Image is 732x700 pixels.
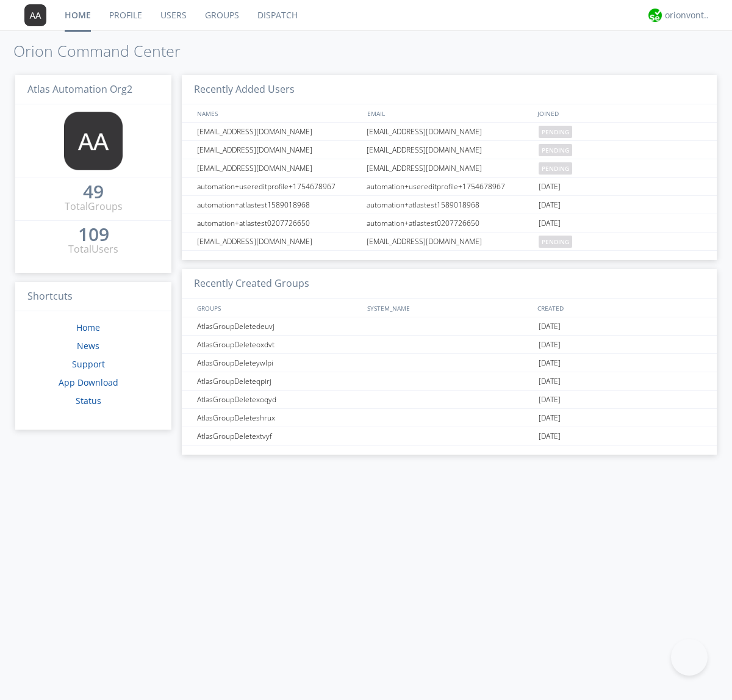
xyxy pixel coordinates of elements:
span: pending [539,236,572,248]
h3: Recently Created Groups [182,269,717,299]
span: pending [539,162,572,175]
div: JOINED [534,104,705,122]
div: AtlasGroupDeleteoxdvt [194,336,363,353]
span: [DATE] [539,178,561,196]
div: [EMAIL_ADDRESS][DOMAIN_NAME] [364,233,536,250]
span: Atlas Automation Org2 [27,82,132,96]
div: orionvontas+atlas+automation+org2 [665,9,711,21]
div: Total Groups [65,200,123,214]
span: [DATE] [539,354,561,372]
a: AtlasGroupDeleteoxdvt[DATE] [182,336,717,354]
div: AtlasGroupDeleteshrux [194,409,363,427]
span: [DATE] [539,336,561,354]
img: 373638.png [64,112,123,170]
div: 49 [83,186,104,198]
div: 109 [78,228,109,240]
span: [DATE] [539,391,561,409]
div: AtlasGroupDeletextvyf [194,427,363,445]
div: [EMAIL_ADDRESS][DOMAIN_NAME] [194,141,363,159]
div: automation+usereditprofile+1754678967 [364,178,536,195]
div: [EMAIL_ADDRESS][DOMAIN_NAME] [364,141,536,159]
span: pending [539,144,572,156]
span: [DATE] [539,196,561,214]
a: [EMAIL_ADDRESS][DOMAIN_NAME][EMAIL_ADDRESS][DOMAIN_NAME]pending [182,159,717,178]
div: [EMAIL_ADDRESS][DOMAIN_NAME] [194,233,363,250]
a: AtlasGroupDeletedeuvj[DATE] [182,317,717,336]
iframe: Toggle Customer Support [671,639,708,676]
div: [EMAIL_ADDRESS][DOMAIN_NAME] [194,123,363,140]
div: [EMAIL_ADDRESS][DOMAIN_NAME] [364,159,536,177]
a: Status [76,395,101,406]
div: SYSTEM_NAME [364,299,534,317]
a: [EMAIL_ADDRESS][DOMAIN_NAME][EMAIL_ADDRESS][DOMAIN_NAME]pending [182,123,717,141]
div: automation+atlastest0207726650 [194,214,363,232]
span: [DATE] [539,214,561,233]
a: News [77,340,99,352]
div: EMAIL [364,104,534,122]
a: AtlasGroupDeleteywlpi[DATE] [182,354,717,372]
a: [EMAIL_ADDRESS][DOMAIN_NAME][EMAIL_ADDRESS][DOMAIN_NAME]pending [182,141,717,159]
div: AtlasGroupDeletedeuvj [194,317,363,335]
a: AtlasGroupDeletextvyf[DATE] [182,427,717,446]
div: Total Users [68,242,118,256]
a: automation+atlastest1589018968automation+atlastest1589018968[DATE] [182,196,717,214]
div: [EMAIL_ADDRESS][DOMAIN_NAME] [364,123,536,140]
h3: Recently Added Users [182,75,717,105]
div: AtlasGroupDeleteywlpi [194,354,363,372]
a: App Download [59,377,118,388]
a: 49 [83,186,104,200]
a: automation+usereditprofile+1754678967automation+usereditprofile+1754678967[DATE] [182,178,717,196]
a: 109 [78,228,109,242]
span: [DATE] [539,372,561,391]
div: AtlasGroupDeleteqpirj [194,372,363,390]
span: pending [539,126,572,138]
a: Home [76,322,100,333]
a: AtlasGroupDeleteqpirj[DATE] [182,372,717,391]
img: 373638.png [24,4,46,26]
span: [DATE] [539,317,561,336]
a: [EMAIL_ADDRESS][DOMAIN_NAME][EMAIL_ADDRESS][DOMAIN_NAME]pending [182,233,717,251]
span: [DATE] [539,427,561,446]
div: automation+atlastest1589018968 [364,196,536,214]
div: automation+usereditprofile+1754678967 [194,178,363,195]
div: automation+atlastest1589018968 [194,196,363,214]
a: Support [72,358,105,370]
div: automation+atlastest0207726650 [364,214,536,232]
span: [DATE] [539,409,561,427]
div: [EMAIL_ADDRESS][DOMAIN_NAME] [194,159,363,177]
a: automation+atlastest0207726650automation+atlastest0207726650[DATE] [182,214,717,233]
div: AtlasGroupDeletexoqyd [194,391,363,408]
div: NAMES [194,104,361,122]
img: 29d36aed6fa347d5a1537e7736e6aa13 [648,9,662,22]
div: CREATED [534,299,705,317]
a: AtlasGroupDeleteshrux[DATE] [182,409,717,427]
a: AtlasGroupDeletexoqyd[DATE] [182,391,717,409]
h3: Shortcuts [15,282,171,312]
div: GROUPS [194,299,361,317]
